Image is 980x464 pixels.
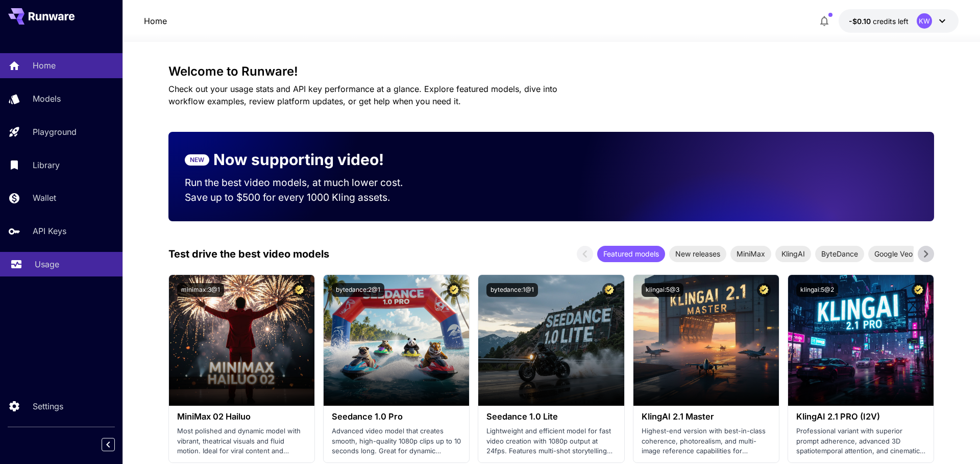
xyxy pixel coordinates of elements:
[597,248,665,259] span: Featured models
[602,283,616,297] button: Certified Model – Vetted for best performance and includes a commercial license.
[868,248,919,259] span: Google Veo
[144,15,167,27] a: Home
[185,175,423,190] p: Run the best video models, at much lower cost.
[478,275,624,406] img: alt
[213,148,384,171] p: Now supporting video!
[168,84,557,106] span: Check out your usage stats and API key performance at a glance. Explore featured models, dive int...
[33,126,77,138] p: Playground
[597,246,665,262] div: Featured models
[839,9,959,33] button: -$0.10253KW
[868,246,919,262] div: Google Veo
[169,275,314,406] img: alt
[168,246,329,262] p: Test drive the best video models
[33,59,56,72] p: Home
[633,275,779,406] img: alt
[33,159,60,171] p: Library
[669,246,726,262] div: New releases
[185,190,423,205] p: Save up to $500 for every 1000 Kling assets.
[33,92,61,105] p: Models
[912,283,925,297] button: Certified Model – Vetted for best performance and includes a commercial license.
[177,412,306,422] h3: MiniMax 02 Hailuo
[642,426,771,456] p: Highest-end version with best-in-class coherence, photorealism, and multi-image reference capabil...
[796,426,925,456] p: Professional variant with superior prompt adherence, advanced 3D spatiotemporal attention, and ci...
[669,248,726,259] span: New releases
[332,426,461,456] p: Advanced video model that creates smooth, high-quality 1080p clips up to 10 seconds long. Great f...
[917,13,932,29] div: KW
[109,435,122,454] div: Collapse sidebar
[730,246,771,262] div: MiniMax
[332,283,384,297] button: bytedance:2@1
[796,283,838,297] button: klingai:5@2
[486,426,616,456] p: Lightweight and efficient model for fast video creation with 1080p output at 24fps. Features mult...
[849,16,909,27] div: -$0.10253
[33,225,66,237] p: API Keys
[35,258,59,270] p: Usage
[849,17,873,26] span: -$0.10
[486,283,538,297] button: bytedance:1@1
[486,412,616,422] h3: Seedance 1.0 Lite
[332,412,461,422] h3: Seedance 1.0 Pro
[168,64,934,79] h3: Welcome to Runware!
[190,155,204,165] p: NEW
[642,412,771,422] h3: KlingAI 2.1 Master
[757,283,771,297] button: Certified Model – Vetted for best performance and includes a commercial license.
[102,438,115,451] button: Collapse sidebar
[177,283,224,297] button: minimax:3@1
[730,248,771,259] span: MiniMax
[447,283,461,297] button: Certified Model – Vetted for best performance and includes a commercial license.
[292,283,306,297] button: Certified Model – Vetted for best performance and includes a commercial license.
[815,248,864,259] span: ByteDance
[33,192,56,204] p: Wallet
[775,246,811,262] div: KlingAI
[324,275,469,406] img: alt
[788,275,934,406] img: alt
[642,283,683,297] button: klingai:5@3
[33,400,63,412] p: Settings
[796,412,925,422] h3: KlingAI 2.1 PRO (I2V)
[815,246,864,262] div: ByteDance
[775,248,811,259] span: KlingAI
[873,17,909,26] span: credits left
[144,15,167,27] nav: breadcrumb
[177,426,306,456] p: Most polished and dynamic model with vibrant, theatrical visuals and fluid motion. Ideal for vira...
